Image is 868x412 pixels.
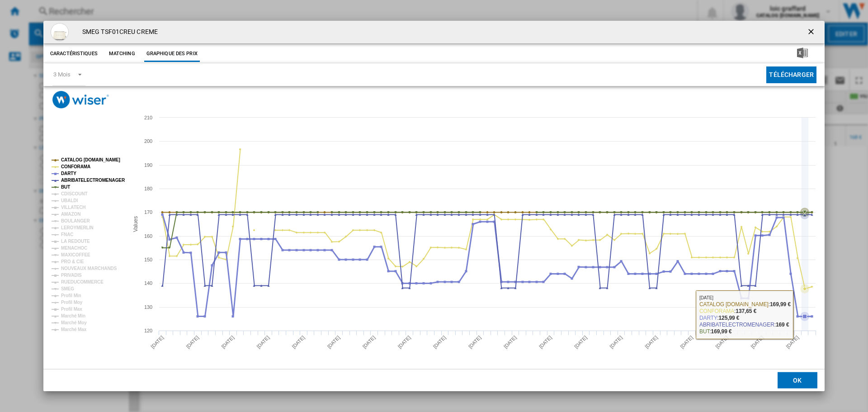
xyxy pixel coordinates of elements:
[43,21,825,392] md-dialog: Product popup
[61,286,74,291] tspan: SMEG
[150,335,165,350] tspan: [DATE]
[78,28,158,37] h4: SMEG TSF01CREU CREME
[52,91,109,109] img: logo_wiser_300x94.png
[61,178,125,183] tspan: ABRIBATELECTROMENAGER
[61,218,90,223] tspan: BOULANGER
[144,138,152,144] tspan: 200
[714,335,729,350] tspan: [DATE]
[48,46,100,62] button: Caractéristiques
[61,157,120,162] tspan: CATALOG [DOMAIN_NAME]
[144,46,200,62] button: Graphique des prix
[432,335,447,350] tspan: [DATE]
[61,205,85,210] tspan: VILLATECH
[61,327,87,332] tspan: Marché Max
[362,335,377,350] tspan: [DATE]
[61,185,70,189] tspan: BUT
[61,252,90,257] tspan: MAXICOFFEE
[61,259,84,264] tspan: PRO & CIE
[326,335,341,350] tspan: [DATE]
[132,216,139,232] tspan: Values
[220,335,235,350] tspan: [DATE]
[61,273,82,278] tspan: PRIVADIS
[61,266,117,271] tspan: NOUVEAUX MARCHANDS
[61,171,76,176] tspan: DARTY
[144,162,152,168] tspan: 190
[144,233,152,239] tspan: 160
[573,335,588,350] tspan: [DATE]
[185,335,200,350] tspan: [DATE]
[102,46,142,62] button: Matching
[61,246,87,251] tspan: MENACHOC
[797,47,808,58] img: excel-24x24.png
[803,23,821,41] button: getI18NText('BUTTONS.CLOSE_DIALOG')
[644,335,659,350] tspan: [DATE]
[61,313,85,318] tspan: Marché Min
[778,372,817,388] button: OK
[291,335,306,350] tspan: [DATE]
[61,212,80,217] tspan: AMAZON
[144,209,152,215] tspan: 170
[144,304,152,310] tspan: 130
[807,27,817,38] ng-md-icon: getI18NText('BUTTONS.CLOSE_DIALOG')
[61,300,83,305] tspan: Profil Moy
[785,335,800,350] tspan: [DATE]
[61,164,90,169] tspan: CONFORAMA
[538,335,553,350] tspan: [DATE]
[51,23,69,41] img: TSF01CREU.jpg
[255,335,270,350] tspan: [DATE]
[783,46,822,62] button: Télécharger au format Excel
[144,328,152,333] tspan: 120
[766,66,816,83] button: Télécharger
[61,191,88,196] tspan: CDISCOUNT
[61,279,104,284] tspan: RUEDUCOMMERCE
[144,257,152,262] tspan: 150
[750,335,764,350] tspan: [DATE]
[679,335,694,350] tspan: [DATE]
[144,115,152,120] tspan: 210
[609,335,623,350] tspan: [DATE]
[61,307,82,312] tspan: Profil Max
[61,320,87,325] tspan: Marché Moy
[61,232,73,237] tspan: FNAC
[144,280,152,286] tspan: 140
[61,225,94,230] tspan: LEROYMERLIN
[503,335,518,350] tspan: [DATE]
[61,293,81,298] tspan: Profil Min
[397,335,412,350] tspan: [DATE]
[144,186,152,191] tspan: 180
[53,71,70,78] div: 3 Mois
[61,239,90,244] tspan: LA REDOUTE
[467,335,482,350] tspan: [DATE]
[61,198,78,203] tspan: UBALDI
